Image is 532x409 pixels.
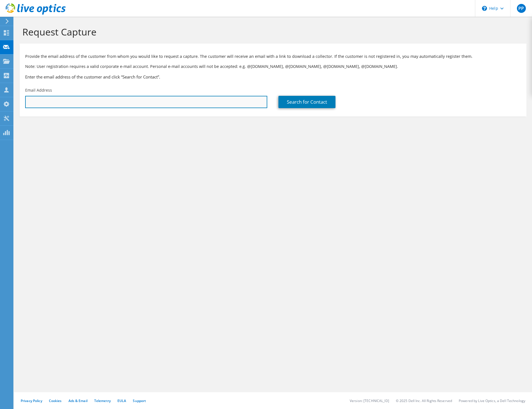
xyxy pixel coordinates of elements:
h3: Enter the email address of the customer and click “Search for Contact”. [25,74,521,80]
a: Search for Contact [278,96,335,108]
p: Provide the email address of the customer from whom you would like to request a capture. The cust... [25,53,521,60]
p: Note: User registration requires a valid corporate e-mail account. Personal e-mail accounts will ... [25,63,521,70]
a: Cookies [49,398,62,403]
span: PP [517,4,526,13]
a: EULA [117,398,126,403]
a: Telemetry [94,398,111,403]
a: Privacy Policy [21,398,42,403]
a: Ads & Email [68,398,88,403]
svg: \n [482,6,487,11]
label: Email Address [25,87,52,93]
li: Version: [TECHNICAL_ID] [350,398,389,403]
li: © 2025 Dell Inc. All Rights Reserved [396,398,452,403]
h1: Request Capture [22,26,521,38]
a: Support [133,398,146,403]
li: Powered by Live Optics, a Dell Technology [459,398,525,403]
